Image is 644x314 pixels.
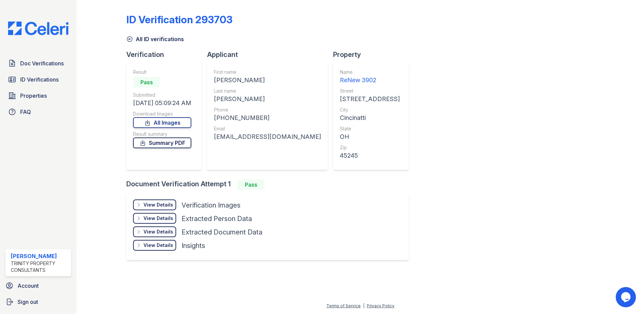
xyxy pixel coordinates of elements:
div: View Details [143,228,173,235]
div: ID Verification 293703 [126,13,232,26]
div: View Details [143,215,173,222]
div: Result summary [133,131,191,137]
a: Account [3,279,74,292]
a: Properties [5,89,71,102]
div: Street [340,88,400,94]
a: Name ReNew 3902 [340,69,400,85]
div: Name [340,69,400,75]
div: Trinity Property Consultants [11,260,68,274]
div: Result [133,69,191,75]
div: | [363,303,364,308]
div: First name [214,69,321,75]
div: City [340,106,400,113]
div: Pass [133,77,160,88]
span: Properties [20,92,47,100]
div: Phone [214,106,321,113]
div: Download Images [133,111,191,117]
span: Account [18,282,39,290]
a: Sign out [3,295,74,309]
div: View Details [143,242,173,249]
a: All ID verifications [126,35,184,43]
span: ID Verifications [20,75,59,84]
div: Cincinatti [340,113,400,123]
a: Doc Verifications [5,57,71,70]
div: 45245 [340,151,400,160]
div: [DATE] 05:09:24 AM [133,98,191,108]
iframe: chat widget [616,287,637,307]
div: Verification Images [182,200,240,210]
a: ID Verifications [5,73,71,86]
img: CE_Logo_Blue-a8612792a0a2168367f1c8372b55b34899dd931a85d93a1a3d3e32e68fde9ad4.png [3,22,74,35]
div: Extracted Person Data [182,214,252,223]
div: [PERSON_NAME] [214,75,321,85]
div: Zip [340,144,400,151]
div: Extracted Document Data [182,227,262,237]
div: [PERSON_NAME] [214,94,321,104]
div: [EMAIL_ADDRESS][DOMAIN_NAME] [214,132,321,142]
div: OH [340,132,400,142]
a: FAQ [5,105,71,119]
div: [STREET_ADDRESS] [340,94,400,104]
a: Summary PDF [133,137,191,148]
div: [PHONE_NUMBER] [214,113,321,123]
div: Verification [126,50,207,59]
div: Document Verification Attempt 1 [126,179,414,190]
span: Sign out [18,298,38,306]
div: Insights [182,241,205,250]
div: View Details [143,201,173,208]
span: FAQ [20,108,31,116]
div: ReNew 3902 [340,75,400,85]
span: Doc Verifications [20,59,64,67]
a: All Images [133,117,191,128]
div: Submitted [133,92,191,98]
div: Pass [237,179,264,190]
div: Email [214,125,321,132]
div: Last name [214,88,321,94]
div: State [340,125,400,132]
div: Property [333,50,414,59]
a: Terms of Service [326,303,361,308]
a: Privacy Policy [367,303,394,308]
div: [PERSON_NAME] [11,252,68,260]
div: Applicant [207,50,333,59]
